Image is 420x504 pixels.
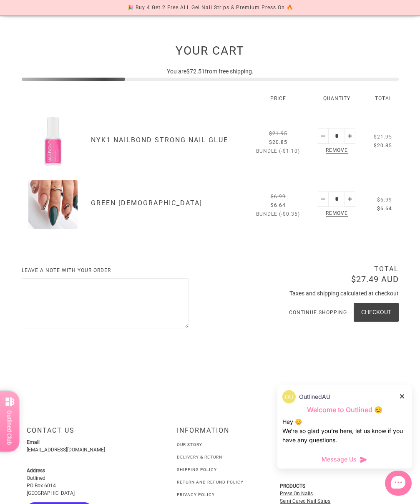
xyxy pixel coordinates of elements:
[280,483,305,489] strong: PRODUCTS
[345,128,355,144] button: Plus
[374,143,392,149] span: $20.85
[27,439,40,445] strong: Email
[269,131,287,136] span: $21.95
[177,467,217,472] a: Shipping Policy
[377,197,392,203] span: $6.99
[309,88,364,110] div: Quantity
[189,289,399,305] div: Taxes and shipping calculated at checkout
[177,442,202,447] a: Our Story
[28,180,78,229] img: Green Zen-Press on Manicure-Outlined
[254,210,302,219] div: BUNDLE (- )
[28,117,78,166] img: NYK1 Nailbond Strong Nail Glue-Accessories-Outlined
[324,209,350,219] span: Remove
[318,128,329,144] button: Minus
[354,303,399,322] button: Checkout
[27,426,140,441] div: Contact Us
[283,148,298,154] span: $1.10
[91,136,228,144] a: NYK1 Nailbond Strong Nail Glue
[177,480,244,484] a: Return and Refund Policy
[351,274,399,284] span: $27.49 AUD
[22,67,399,79] div: You are from free shipping.
[28,180,78,229] a: Green Zen
[91,199,202,207] a: Green [DEMOGRAPHIC_DATA]
[318,191,329,207] button: Minus
[186,68,205,75] span: $72.51
[271,202,286,208] span: $6.64
[280,498,330,504] a: Semi Cured Nail Strips
[364,88,398,110] div: Total
[22,266,189,278] label: Leave a note with your order
[22,43,399,58] h2: Your Cart
[269,139,287,145] span: $20.85
[27,467,140,497] p: Outlined PO Box 6014 [GEOGRAPHIC_DATA]
[127,3,293,12] div: 🎉 Buy 4 Get 2 Free ALL Gel Nail Strips & Premium Press On 🔥
[324,146,350,156] span: Remove
[299,392,330,401] p: OutlinedAU
[254,147,302,156] div: BUNDLE (- )
[177,426,244,441] div: INFORMATION
[177,492,215,497] a: Privacy Policy
[271,194,286,199] span: $6.99
[345,191,355,207] button: Plus
[282,406,407,414] p: Welcome to Outlined 😊
[289,310,347,316] a: Continue shopping
[377,206,392,212] span: $6.64
[282,390,296,403] img: data:image/png;base64,iVBORw0KGgoAAAANSUhEUgAAACQAAAAkCAYAAADhAJiYAAAAAXNSR0IArs4c6QAAAERlWElmTU0...
[189,265,399,276] div: Total
[274,337,399,360] iframe: PayPal-paypal
[283,211,298,217] span: $0.35
[28,117,78,166] a: NYK1 Nailbond Strong Nail Glue
[177,455,222,459] a: Delivery & Return
[322,455,357,464] span: Message Us
[280,491,313,496] a: Press On Nails
[27,468,45,474] strong: Address
[27,447,105,453] a: [EMAIL_ADDRESS][DOMAIN_NAME]
[374,134,392,140] span: $21.95
[282,417,407,445] div: Hey 😊 We‘re so glad you’re here, let us know if you have any questions.
[247,88,309,110] div: Price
